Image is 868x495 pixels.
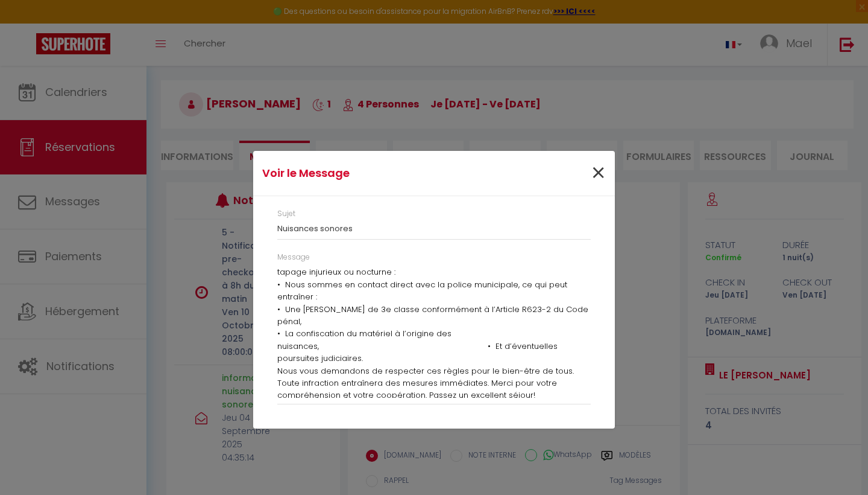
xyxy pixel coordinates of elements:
p: Nous vous rappelons que la tranquillité et le respect des règles de la résidence sont essentiels ... [277,205,591,365]
span: × [591,155,606,191]
button: Close [591,161,606,187]
label: Sujet [277,208,295,220]
label: Message [277,252,310,263]
h4: Voir le Message [262,165,486,182]
p: Nous vous demandons de respecter ces règles pour le bien-être de tous. Toute infraction entraîner... [277,365,591,402]
h3: Nuisances sonores [277,224,591,234]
